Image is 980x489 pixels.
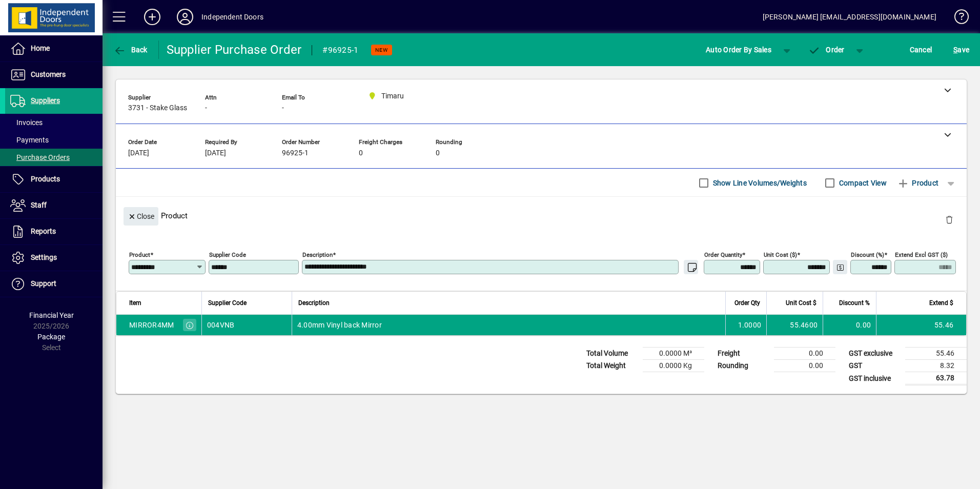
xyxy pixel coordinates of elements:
[803,40,850,59] button: Order
[643,348,704,360] td: 0.0000 M³
[764,251,797,258] mat-label: Unit Cost ($)
[128,208,154,225] span: Close
[103,40,159,59] app-page-header-button: Back
[905,360,967,372] td: 8.32
[167,42,302,58] div: Supplier Purchase Order
[910,42,932,58] span: Cancel
[907,40,935,59] button: Cancel
[136,8,169,26] button: Add
[282,104,284,112] span: -
[844,348,905,360] td: GST exclusive
[947,2,967,35] a: Knowledge Base
[31,44,50,52] span: Home
[129,251,150,258] mat-label: Product
[5,271,103,297] a: Support
[5,36,103,62] a: Home
[5,193,103,218] a: Staff
[201,315,292,335] td: 004VNB
[209,251,246,258] mat-label: Supplier Code
[937,215,962,224] app-page-header-button: Delete
[844,360,905,372] td: GST
[5,131,103,149] a: Payments
[786,297,816,309] span: Unit Cost $
[10,136,49,144] span: Payments
[725,315,766,335] td: 1.0000
[701,40,777,59] button: Auto Order By Sales
[953,46,957,54] span: S
[5,149,103,166] a: Purchase Orders
[5,114,103,131] a: Invoices
[10,153,70,161] span: Purchase Orders
[892,174,944,192] button: Product
[375,47,388,53] span: NEW
[581,360,643,372] td: Total Weight
[951,40,972,59] button: Save
[113,46,148,54] span: Back
[823,315,876,335] td: 0.00
[706,42,771,58] span: Auto Order By Sales
[201,9,263,25] div: Independent Doors
[205,149,226,157] span: [DATE]
[851,251,884,258] mat-label: Discount (%)
[31,279,56,288] span: Support
[5,62,103,88] a: Customers
[876,315,966,335] td: 55.46
[5,219,103,244] a: Reports
[711,178,807,188] label: Show Line Volumes/Weights
[169,8,201,26] button: Profile
[31,96,60,105] span: Suppliers
[31,253,57,261] span: Settings
[322,42,358,58] div: #96925-1
[839,297,870,309] span: Discount %
[763,9,936,25] div: [PERSON_NAME] [EMAIL_ADDRESS][DOMAIN_NAME]
[205,104,207,112] span: -
[124,207,158,226] button: Close
[31,70,66,78] span: Customers
[297,320,382,330] span: 4.00mm Vinyl back Mirror
[937,207,962,232] button: Delete
[5,167,103,192] a: Products
[643,360,704,372] td: 0.0000 Kg
[10,118,43,127] span: Invoices
[359,149,363,157] span: 0
[436,149,440,157] span: 0
[31,227,56,235] span: Reports
[128,104,187,112] span: 3731 - Stake Glass
[905,372,967,385] td: 63.78
[31,175,60,183] span: Products
[897,175,938,191] span: Product
[905,348,967,360] td: 55.46
[121,211,161,220] app-page-header-button: Close
[704,251,742,258] mat-label: Order Quantity
[808,46,845,54] span: Order
[774,348,835,360] td: 0.00
[712,348,774,360] td: Freight
[208,297,247,309] span: Supplier Code
[116,197,967,234] div: Product
[837,178,887,188] label: Compact View
[37,333,65,341] span: Package
[712,360,774,372] td: Rounding
[29,311,74,319] span: Financial Year
[833,260,847,274] button: Change Price Levels
[844,372,905,385] td: GST inclusive
[128,149,149,157] span: [DATE]
[953,42,969,58] span: ave
[766,315,823,335] td: 55.4600
[774,360,835,372] td: 0.00
[31,201,47,209] span: Staff
[282,149,309,157] span: 96925-1
[298,297,330,309] span: Description
[129,297,141,309] span: Item
[302,251,333,258] mat-label: Description
[581,348,643,360] td: Total Volume
[129,320,174,330] div: MIRROR4MM
[734,297,760,309] span: Order Qty
[111,40,150,59] button: Back
[895,251,948,258] mat-label: Extend excl GST ($)
[929,297,953,309] span: Extend $
[5,245,103,271] a: Settings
